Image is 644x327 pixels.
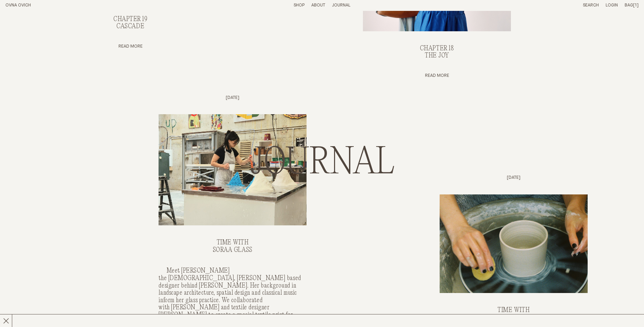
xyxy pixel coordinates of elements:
a: Chapter 19, Cascade [113,16,147,30]
span: [1] [633,3,639,7]
a: Journal [332,3,350,7]
a: Shop [294,3,305,7]
a: Home [5,3,31,7]
p: [DATE] [226,95,239,101]
img: TIME WITH, SALAD DAYS [440,194,587,293]
h3: TIME WITH SORAA GLASS [213,239,253,254]
a: Login [606,3,618,7]
a: TIME WITH, SALAD DAYS [496,307,531,321]
a: Chapter 18, The Joy [420,45,454,59]
span: Bag [625,3,633,7]
a: Search [583,3,599,7]
p: [DATE] [507,175,520,181]
h2: Journal [250,143,394,184]
h3: Chapter 18 The Joy [420,45,454,59]
h3: TIME WITH SALAD DAYS [496,307,531,321]
a: TIME WITH, SORAA GLASS [213,239,253,254]
h3: Chapter 19 Cascade [113,16,147,30]
a: Chapter 18, The Joy [425,73,449,79]
summary: About [311,3,325,8]
img: TIME WITH, SORAA GLASS [159,114,306,225]
p: Meet [PERSON_NAME] the [DEMOGRAPHIC_DATA], [PERSON_NAME] based designer behind [PERSON_NAME]. Her... [159,267,306,326]
a: Chapter 19, Cascade [118,44,143,50]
